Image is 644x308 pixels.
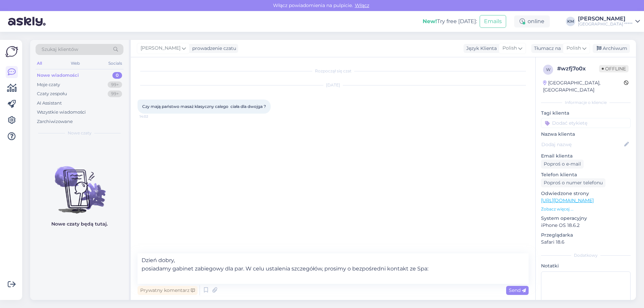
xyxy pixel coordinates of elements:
div: Zarchiwizowane [37,118,73,125]
div: [GEOGRAPHIC_DATA], [GEOGRAPHIC_DATA] [543,79,624,94]
div: AI Assistant [37,100,62,107]
div: Try free [DATE]: [423,17,477,25]
span: Polish [502,45,517,52]
span: w [546,67,550,72]
p: iPhone OS 18.6.2 [541,222,631,229]
div: Rozpoczął się czat [138,68,529,74]
p: Odwiedzone strony [541,190,631,197]
p: Tagi klienta [541,110,631,117]
div: Poproś o numer telefonu [541,178,605,187]
p: System operacyjny [541,215,631,222]
span: Polish [567,45,581,52]
div: Wszystkie wiadomości [37,109,86,116]
input: Dodaj nazwę [541,141,623,148]
span: Nowe czaty [68,130,92,136]
p: Notatki [541,262,631,269]
div: All [36,59,43,68]
p: Nowe czaty będą tutaj. [51,221,108,228]
div: prowadzenie czatu [190,45,236,52]
div: 0 [112,72,122,79]
div: [PERSON_NAME] [578,16,633,21]
span: 14:02 [140,114,165,119]
div: Tłumacz na [531,45,561,52]
span: Szukaj klientów [42,46,78,53]
div: Web [69,59,81,68]
div: # wzfj7o0x [557,65,599,73]
input: Dodać etykietę [541,118,631,128]
div: Informacje o kliencie [541,100,631,106]
div: online [514,15,550,27]
span: [PERSON_NAME] [141,45,180,52]
div: Archiwum [593,44,630,53]
p: Przeglądarka [541,232,631,239]
div: [DATE] [138,82,529,88]
a: [URL][DOMAIN_NAME] [541,197,594,203]
p: Safari 18.6 [541,239,631,246]
button: Emails [480,15,506,28]
div: Nowe wiadomości [37,72,79,79]
div: Moje czaty [37,81,60,88]
div: Dodatkowy [541,252,631,258]
div: Poproś o e-mail [541,160,584,169]
div: Prywatny komentarz [138,286,198,295]
span: Czy mają państwo masaż klasyczny calego ciała dla dwojga ? [142,104,266,109]
div: Socials [107,59,123,68]
p: Zobacz więcej ... [541,206,631,212]
div: 99+ [108,90,122,97]
p: Email klienta [541,152,631,160]
p: Telefon klienta [541,171,631,178]
img: No chats [30,154,129,214]
a: [PERSON_NAME][GEOGRAPHIC_DATA] ***** [578,16,640,27]
div: KM [566,17,575,26]
span: Offline [599,65,629,72]
div: Język Klienta [464,45,497,52]
div: 99+ [108,81,122,88]
div: Czaty zespołu [37,90,67,97]
p: Nazwa klienta [541,131,631,138]
span: Włącz [353,2,371,8]
img: Askly Logo [5,45,18,58]
span: Send [509,287,526,293]
textarea: Dzień dobry, posiadamy gabinet zabiegowy dla par. W celu ustalenia szczegółów, prosimy o bezpośre... [138,253,529,284]
b: New! [423,18,437,24]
